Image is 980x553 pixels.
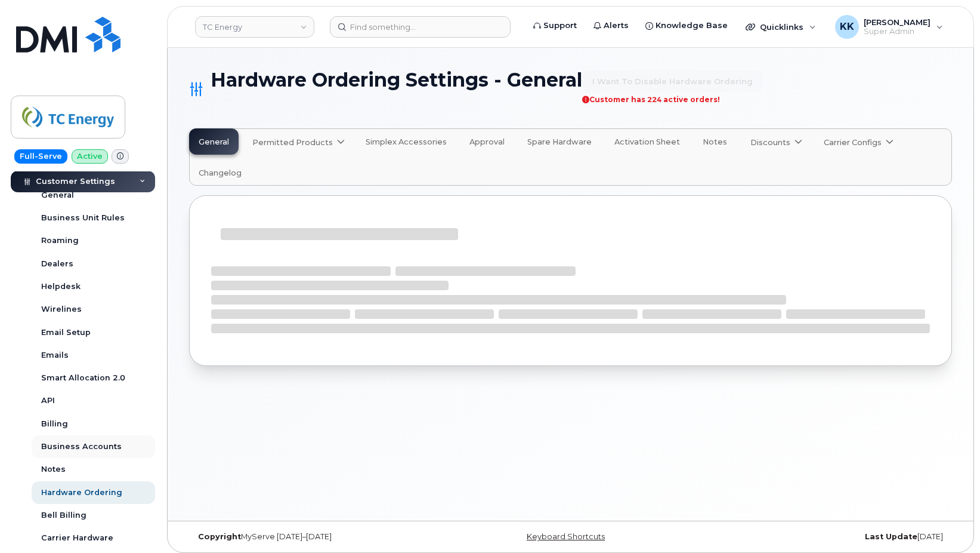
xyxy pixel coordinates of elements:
h1: Hardware Ordering Settings - General [189,69,952,109]
span: Simplex Accessories [366,137,447,147]
a: Spare Hardware [518,129,601,155]
a: Approval [460,129,514,155]
div: Customer has 224 active orders! [582,96,763,103]
span: Approval [469,137,505,147]
a: Keyboard Shortcuts [527,532,605,541]
a: Simplex Accessories [357,129,456,155]
a: Discounts [741,129,809,155]
a: General [190,129,238,155]
span: Permitted Products [252,137,333,148]
span: Spare Hardware [527,137,592,147]
span: Activation Sheet [614,137,680,147]
strong: Copyright [198,532,241,541]
span: Carrier Configs [824,137,882,148]
a: Activation Sheet [605,129,689,155]
a: Notes [694,129,736,155]
a: Permitted Products [243,129,352,155]
a: Changelog [190,160,251,185]
div: [DATE] [698,532,952,542]
span: Changelog [199,168,242,178]
iframe: Messenger Launcher [928,501,971,544]
span: Notes [703,137,727,147]
a: Carrier Configs [814,129,901,155]
span: Discounts [750,137,790,148]
strong: Last Update [865,532,917,541]
div: MyServe [DATE]–[DATE] [189,532,443,542]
